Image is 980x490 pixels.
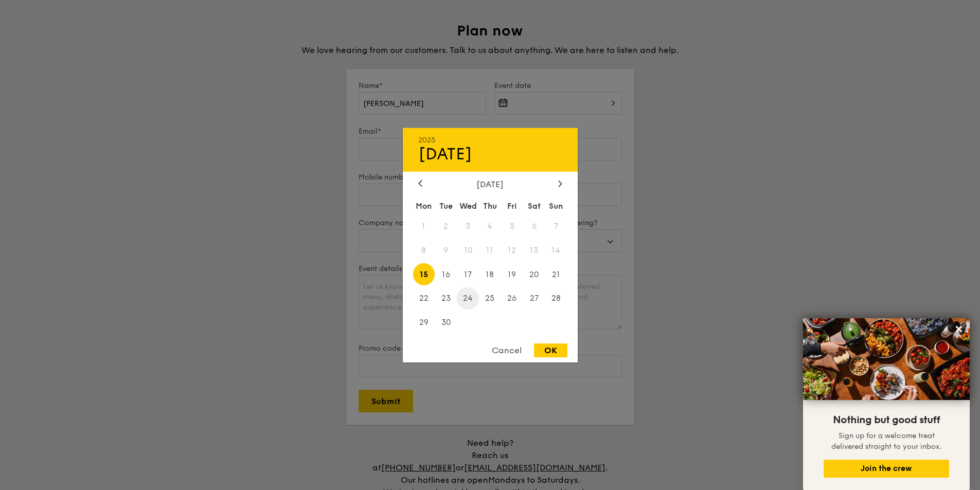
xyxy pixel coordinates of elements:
span: 24 [457,287,479,310]
div: [DATE] [418,179,562,189]
div: OK [534,343,567,357]
span: 15 [413,263,435,285]
div: 2025 [418,135,562,144]
div: Cancel [482,343,532,357]
span: Nothing but good stuff [833,414,940,426]
span: 19 [501,263,523,285]
div: Sun [545,196,567,215]
span: 17 [457,263,479,285]
span: 6 [523,215,545,237]
span: 21 [545,263,567,285]
span: 7 [545,215,567,237]
span: 9 [435,239,457,261]
span: 28 [545,287,567,310]
span: 13 [523,239,545,261]
div: Mon [413,196,435,215]
span: 20 [523,263,545,285]
span: 8 [413,239,435,261]
span: 10 [457,239,479,261]
span: 22 [413,287,435,310]
span: 11 [479,239,501,261]
span: 2 [435,215,457,237]
button: Join the crew [824,460,949,478]
div: Thu [479,196,501,215]
span: 29 [413,312,435,334]
button: Close [951,321,967,337]
span: 3 [457,215,479,237]
span: 27 [523,287,545,310]
span: 14 [545,239,567,261]
span: Sign up for a welcome treat delivered straight to your inbox. [831,431,941,451]
div: Wed [457,196,479,215]
div: Sat [523,196,545,215]
span: 12 [501,239,523,261]
span: 26 [501,287,523,310]
span: 4 [479,215,501,237]
div: Tue [435,196,457,215]
span: 30 [435,312,457,334]
span: 5 [501,215,523,237]
span: 16 [435,263,457,285]
div: Fri [501,196,523,215]
span: 1 [413,215,435,237]
div: [DATE] [418,144,562,164]
span: 23 [435,287,457,310]
span: 18 [479,263,501,285]
img: DSC07876-Edit02-Large.jpeg [803,318,970,400]
span: 25 [479,287,501,310]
